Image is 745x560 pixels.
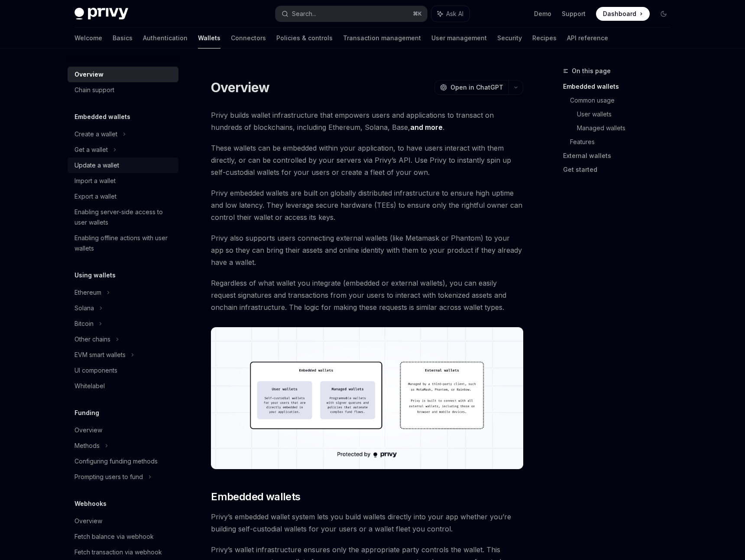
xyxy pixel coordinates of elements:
a: Features [570,135,677,149]
a: Demo [534,10,551,18]
a: Overview [68,513,178,529]
a: Authentication [143,28,188,48]
div: Fetch transaction via webhook [74,547,162,557]
span: Privy embedded wallets are built on globally distributed infrastructure to ensure high uptime and... [211,187,523,223]
div: Create a wallet [74,129,117,139]
span: On this page [572,66,611,76]
div: Get a wallet [74,145,108,155]
button: Search...⌘K [275,6,427,22]
a: Export a wallet [68,189,178,204]
a: Recipes [532,28,557,48]
img: images/walletoverview.png [211,327,523,469]
div: Enabling server-side access to user wallets [74,207,173,228]
a: Welcome [74,28,102,48]
a: User management [431,28,487,48]
a: Policies & controls [276,28,333,48]
a: Embedded wallets [563,80,677,93]
a: Fetch balance via webhook [68,529,178,544]
h5: Webhooks [74,499,107,509]
a: Overview [68,422,178,438]
span: Privy also supports users connecting external wallets (like Metamask or Phantom) to your app so t... [211,232,523,268]
button: Ask AI [431,6,470,22]
div: Prompting users to fund [74,472,143,482]
span: Dashboard [603,10,636,18]
a: Connectors [231,28,266,48]
div: Whitelabel [74,381,105,391]
span: Privy’s embedded wallet system lets you build wallets directly into your app whether you’re build... [211,511,523,535]
a: Get started [563,163,677,177]
button: Open in ChatGPT [434,80,509,95]
div: Import a wallet [74,176,116,186]
span: Open in ChatGPT [450,83,503,92]
a: Update a wallet [68,158,178,173]
a: Support [562,10,586,18]
div: Bitcoin [74,319,94,329]
a: and more [410,123,443,132]
span: Privy builds wallet infrastructure that empowers users and applications to transact on hundreds o... [211,109,523,133]
div: Solana [74,303,94,313]
a: API reference [567,28,608,48]
a: Fetch transaction via webhook [68,544,178,560]
a: User wallets [577,107,677,121]
div: Enabling offline actions with user wallets [74,233,173,254]
a: Enabling server-side access to user wallets [68,204,178,230]
a: External wallets [563,149,677,163]
a: Whitelabel [68,378,178,394]
a: Transaction management [343,28,421,48]
div: EVM smart wallets [74,350,126,360]
h5: Using wallets [74,270,116,280]
a: Configuring funding methods [68,454,178,469]
a: Security [497,28,522,48]
a: Overview [68,67,178,82]
a: Dashboard [596,7,650,21]
h5: Funding [74,408,99,418]
a: Wallets [198,28,220,48]
span: Embedded wallets [211,490,300,504]
a: Managed wallets [577,121,677,135]
div: Overview [74,425,102,435]
h5: Embedded wallets [74,112,130,122]
div: Ethereum [74,287,101,298]
span: These wallets can be embedded within your application, to have users interact with them directly,... [211,142,523,178]
a: UI components [68,363,178,378]
div: Export a wallet [74,191,117,202]
span: ⌘ K [413,10,422,17]
div: Fetch balance via webhook [74,531,154,542]
span: Ask AI [446,10,463,18]
a: Enabling offline actions with user wallets [68,230,178,256]
div: Update a wallet [74,160,119,171]
div: Overview [74,516,102,526]
img: dark logo [74,8,128,20]
div: Configuring funding methods [74,456,158,467]
a: Chain support [68,82,178,98]
h1: Overview [211,80,269,95]
div: Other chains [74,334,110,344]
div: Methods [74,441,100,451]
div: UI components [74,365,117,376]
a: Import a wallet [68,173,178,189]
div: Overview [74,69,104,80]
span: Regardless of what wallet you integrate (embedded or external wallets), you can easily request si... [211,277,523,313]
div: Chain support [74,85,114,95]
div: Search... [292,9,316,19]
a: Common usage [570,93,677,107]
a: Basics [113,28,133,48]
button: Toggle dark mode [657,7,670,21]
